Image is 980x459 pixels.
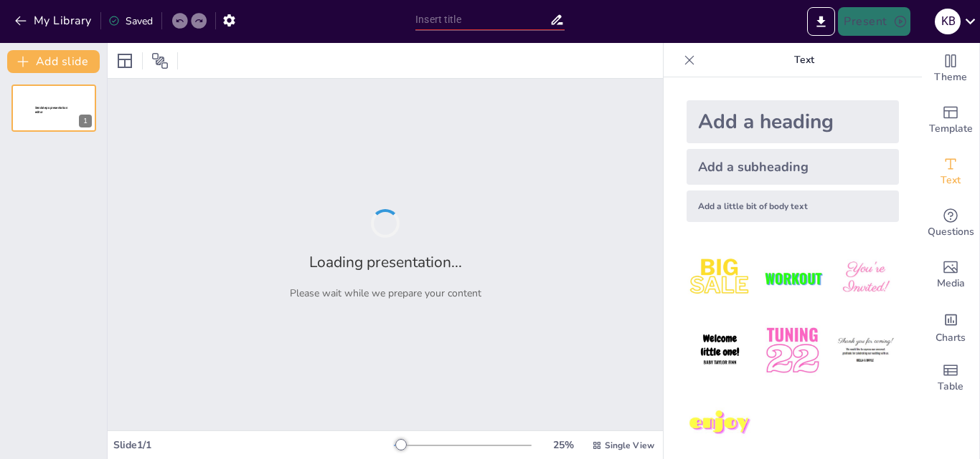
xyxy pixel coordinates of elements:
div: k b [935,9,961,34]
div: Layout [113,49,136,72]
div: Add a little bit of body text [687,190,899,222]
span: Media [937,276,965,291]
img: 6.jpeg [832,317,899,384]
div: Saved [108,14,153,28]
div: Add text boxes [922,146,979,198]
img: 3.jpeg [832,245,899,311]
span: Text [941,173,961,188]
h2: Loading presentation... [309,252,462,272]
button: k b [935,7,961,36]
span: Table [938,379,963,395]
span: Single View [605,440,654,451]
div: Get real-time input from your audience [922,198,979,249]
div: Add images, graphics, shapes or video [922,249,979,301]
button: Add slide [7,50,100,73]
button: My Library [11,9,98,32]
img: 4.jpeg [687,317,753,384]
div: Change the overall theme [922,43,979,95]
div: Add a table [922,352,979,404]
p: Please wait while we prepare your content [290,286,481,300]
div: 1 [79,115,92,127]
div: 25 % [546,438,580,452]
img: 7.jpeg [687,390,753,457]
img: 5.jpeg [759,317,826,384]
input: Insert title [415,9,550,30]
div: 1 [11,84,96,132]
div: Add a heading [687,100,899,143]
span: Charts [936,330,966,346]
div: Add charts and graphs [922,301,979,352]
span: Questions [928,224,974,240]
span: Sendsteps presentation editor [35,106,67,114]
span: Template [929,121,973,137]
span: Position [151,52,169,69]
img: 2.jpeg [759,245,826,311]
img: 1.jpeg [687,245,753,311]
p: Text [701,43,908,77]
div: Slide 1 / 1 [113,438,394,452]
div: Add ready made slides [922,95,979,146]
button: Export to PowerPoint [807,7,835,36]
span: Theme [934,69,967,85]
button: Present [838,7,910,36]
div: Add a subheading [687,149,899,185]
